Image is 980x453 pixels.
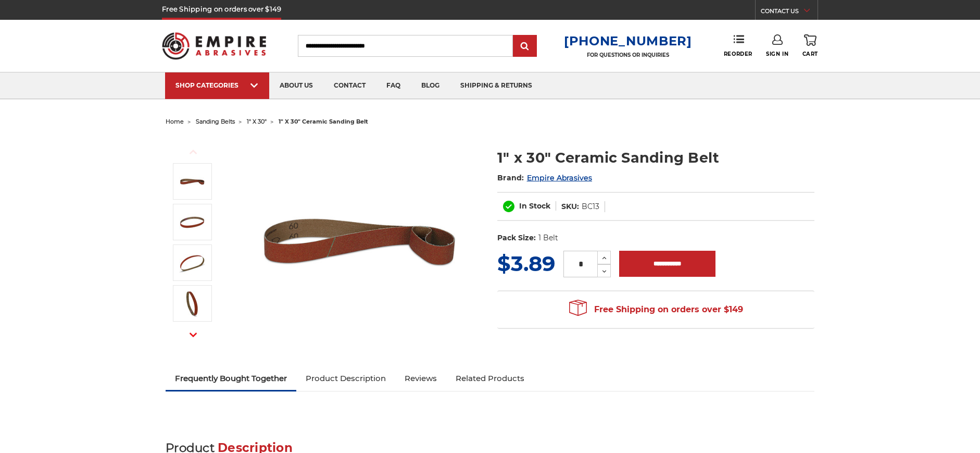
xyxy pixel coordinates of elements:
span: Free Shipping on orders over $149 [569,299,743,320]
a: home [166,118,184,125]
img: 1" x 30" Ceramic File Belt [179,168,205,194]
span: Cart [802,51,818,57]
span: 1" x 30" ceramic sanding belt [279,118,368,125]
input: Submit [514,36,535,57]
dt: SKU: [561,201,579,212]
a: Frequently Bought Together [166,367,296,390]
a: Product Description [296,367,395,390]
dd: BC13 [582,201,599,212]
img: 1" x 30" Sanding Belt Cer [179,250,205,276]
span: In Stock [519,201,550,211]
span: Brand: [497,173,524,182]
h1: 1" x 30" Ceramic Sanding Belt [497,148,814,168]
a: Reviews [395,367,446,390]
a: sanding belts [196,118,235,125]
span: $3.89 [497,251,555,276]
img: 1" x 30" Ceramic Sanding Belt [179,209,205,235]
button: Next [181,324,206,346]
a: [PHONE_NUMBER] [564,33,692,48]
img: 1" x 30" Ceramic File Belt [255,137,463,345]
a: contact [323,72,376,99]
a: Empire Abrasives [527,173,592,182]
a: faq [376,72,411,99]
img: 1" x 30" - Ceramic Sanding Belt [179,290,205,316]
img: Empire Abrasives [162,26,266,66]
dt: Pack Size: [497,232,536,243]
dd: 1 Belt [538,232,558,243]
a: Related Products [446,367,534,390]
a: shipping & returns [450,72,543,99]
a: Cart [802,34,818,57]
a: Reorder [724,34,752,57]
span: Reorder [724,51,752,57]
a: 1" x 30" [247,118,267,125]
button: Previous [181,141,206,163]
a: about us [269,72,323,99]
span: Sign In [766,51,788,57]
div: SHOP CATEGORIES [175,81,259,89]
a: CONTACT US [761,5,818,20]
a: blog [411,72,450,99]
p: FOR QUESTIONS OR INQUIRIES [564,52,692,58]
